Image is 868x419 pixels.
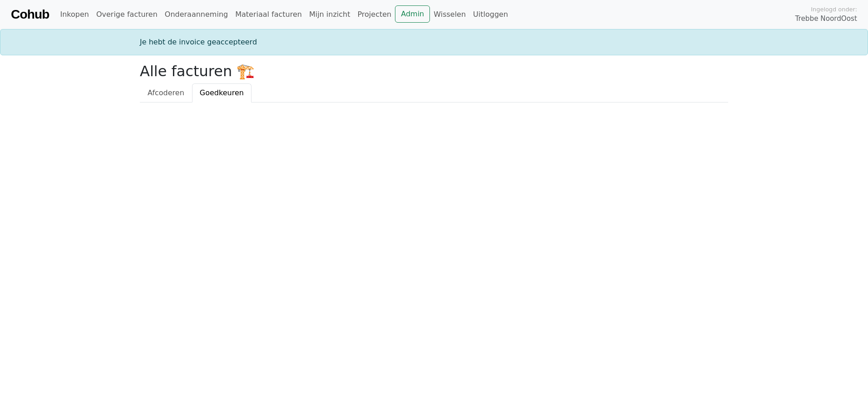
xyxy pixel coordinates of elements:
span: Trebbe NoordOost [795,14,857,24]
span: Afcoderen [148,88,184,97]
a: Goedkeuren [192,83,252,102]
a: Mijn inzicht [306,5,354,24]
a: Projecten [354,5,395,24]
a: Materiaal facturen [232,5,306,24]
div: Je hebt de invoice geaccepteerd [134,37,734,48]
a: Overige facturen [93,5,161,24]
span: Ingelogd onder: [811,5,857,14]
span: Goedkeuren [200,88,244,97]
h2: Alle facturen 🏗️ [140,63,728,80]
a: Wisselen [430,5,469,24]
a: Inkopen [56,5,92,24]
a: Onderaanneming [161,5,232,24]
a: Afcoderen [140,83,192,102]
a: Uitloggen [469,5,512,24]
a: Admin [395,5,430,23]
a: Cohub [11,4,49,25]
